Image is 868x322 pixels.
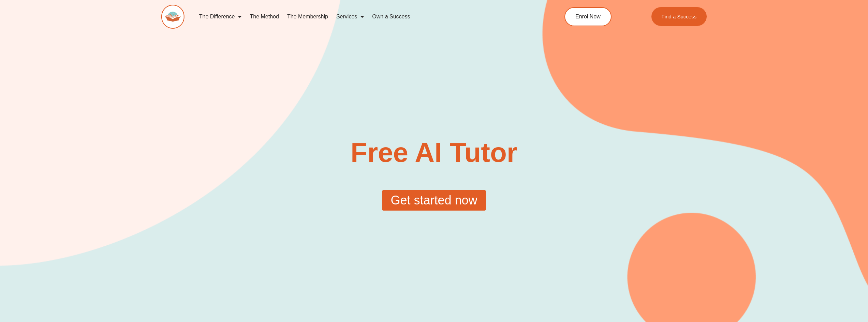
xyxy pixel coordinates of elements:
[195,9,533,25] nav: Menu
[662,14,697,19] span: Find a Success
[651,7,707,26] a: Find a Success
[332,9,368,25] a: Services
[382,190,485,211] a: Get started now
[296,139,572,166] h1: Free AI Tutor
[391,194,477,206] span: Get started now
[195,9,246,25] a: The Difference
[246,9,283,25] a: The Method
[564,7,612,26] a: Enrol Now
[368,9,414,25] a: Own a Success
[283,9,332,25] a: The Membership
[575,14,601,19] span: Enrol Now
